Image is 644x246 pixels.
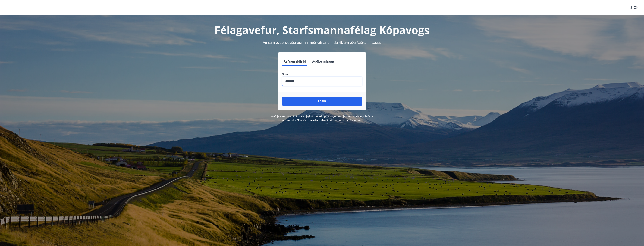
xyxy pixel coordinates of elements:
[282,57,308,66] button: Rafræn skilríki
[311,57,335,66] button: Auðkennisapp
[263,40,381,45] span: Vinsamlegast skráðu þig inn með rafrænum skilríkjum eða Auðkennisappi.
[282,72,362,76] label: Sími
[627,4,639,11] button: ÍS
[298,118,326,122] a: Persónuverndarstefna
[282,97,362,106] button: Login
[271,115,373,122] span: Með því að skrá þig inn samþykkir þú að upplýsingar um þig séu meðhöndlaðar í samræmi við Starfsm...
[191,23,453,37] h1: Félagavefur, Starfsmannafélag Kópavogs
